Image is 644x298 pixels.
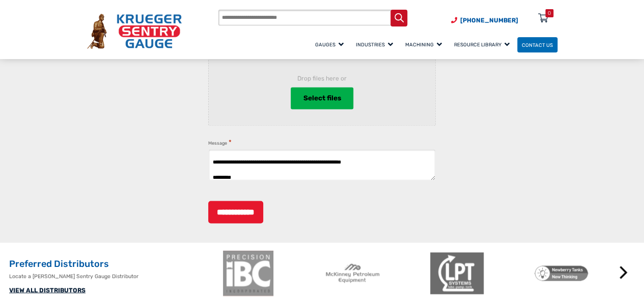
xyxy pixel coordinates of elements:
[311,36,351,53] a: Gauges
[315,42,344,47] span: Gauges
[548,9,551,17] div: 0
[87,14,182,49] img: Krueger Sentry Gauge
[405,42,442,47] span: Machining
[517,37,557,53] a: Contact Us
[291,87,353,109] button: select files, file
[326,250,379,296] img: McKinney Petroleum Equipment
[356,42,393,47] span: Industries
[208,139,232,147] label: Message
[450,36,517,53] a: Resource Library
[454,42,510,47] span: Resource Library
[535,250,588,296] img: Newberry Tanks
[430,250,484,296] img: LPT
[221,250,275,296] img: ibc-logo
[225,74,419,83] span: Drop files here or
[460,17,518,24] span: [PHONE_NUMBER]
[9,272,218,280] p: Locate a [PERSON_NAME] Sentry Gauge Distributor
[451,16,518,25] a: Phone Number (920) 434-8860
[9,258,218,270] h2: Preferred Distributors
[351,36,401,53] a: Industries
[401,36,450,53] a: Machining
[613,262,634,283] button: Next
[522,42,553,47] span: Contact Us
[9,286,86,293] a: VIEW ALL DISTRIBUTORS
